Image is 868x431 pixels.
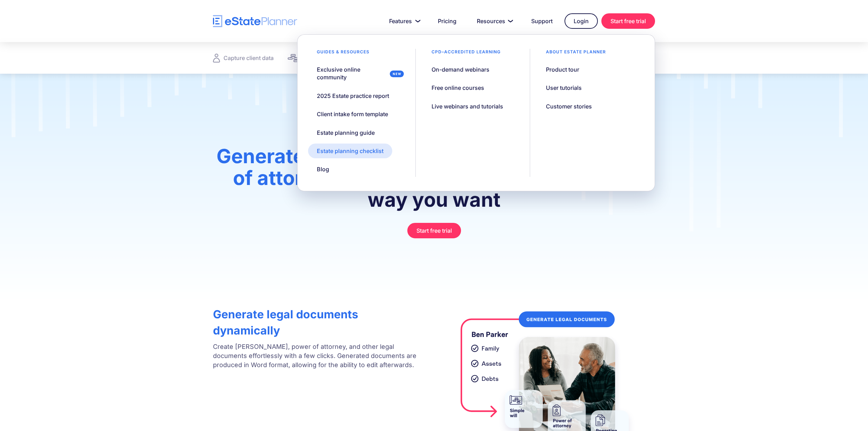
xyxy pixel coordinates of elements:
[537,80,590,95] a: User tutorials
[213,15,297,27] a: home
[213,42,274,74] a: Capture client data
[546,66,579,73] div: Product tour
[432,102,503,110] div: Live webinars and tutorials
[423,62,498,77] a: On-demand webinars
[308,125,383,140] a: Estate planning guide
[423,99,512,114] a: Live webinars and tutorials
[537,49,615,59] div: About estate planner
[537,62,588,77] a: Product tour
[288,42,353,74] a: Create estate plans
[432,66,489,73] div: On-demand webinars
[546,102,592,110] div: Customer stories
[468,14,519,28] a: Resources
[216,144,652,190] span: Generate [PERSON_NAME], [PERSON_NAME] of attorney,
[429,14,465,28] a: Pricing
[213,307,358,337] strong: Generate legal documents dynamically
[308,88,398,103] a: 2025 Estate practice report
[537,99,601,114] a: Customer stories
[223,53,274,63] div: Capture client data
[546,84,582,92] div: User tutorials
[308,62,408,85] a: Exclusive online community
[565,13,598,29] a: Login
[317,92,389,100] div: 2025 Estate practice report
[523,14,561,28] a: Support
[317,110,388,118] div: Client intake form template
[317,147,383,155] div: Estate planning checklist
[308,49,378,59] div: Guides & resources
[308,107,397,121] a: Client intake form template
[407,223,461,238] a: Start free trial
[308,144,392,158] a: Estate planning checklist
[432,84,484,92] div: Free online courses
[317,66,387,81] div: Exclusive online community
[308,162,338,177] a: Blog
[213,342,421,370] p: Create [PERSON_NAME], power of attorney, and other legal documents effortlessly with a few clicks...
[601,13,655,29] a: Start free trial
[423,49,509,59] div: CPD–accredited learning
[423,80,493,95] a: Free online courses
[317,129,375,137] div: Estate planning guide
[381,14,426,28] a: Features
[213,145,655,218] h1: and other legal documents the way you want
[317,165,329,173] div: Blog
